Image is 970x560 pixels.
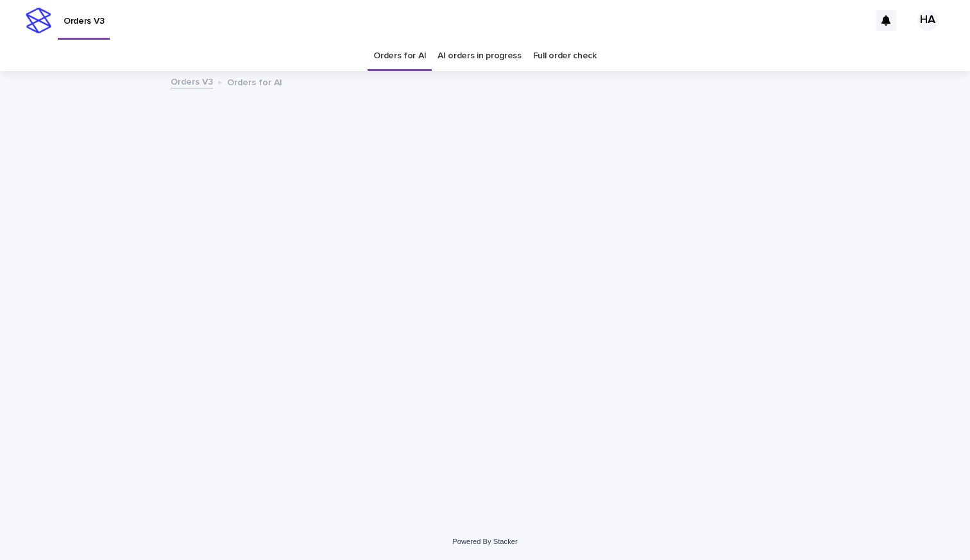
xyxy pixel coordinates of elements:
[438,41,522,71] a: AI orders in progress
[373,41,426,71] a: Orders for AI
[26,8,51,33] img: stacker-logo-s-only.png
[171,74,213,88] a: Orders V3
[917,10,938,31] div: HA
[533,41,597,71] a: Full order check
[227,74,282,88] p: Orders for AI
[452,538,517,545] a: Powered By Stacker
